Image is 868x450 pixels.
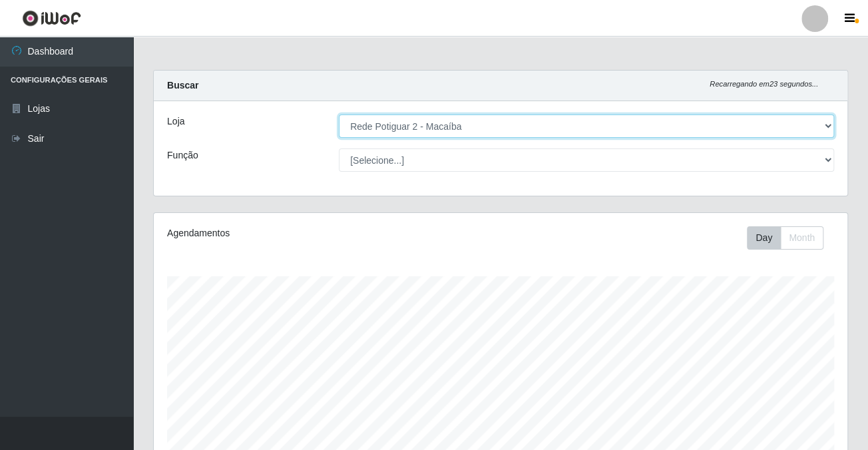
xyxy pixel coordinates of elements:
[167,226,433,240] div: Agendamentos
[167,148,198,162] label: Função
[747,226,781,250] button: Day
[22,10,81,27] img: CoreUI Logo
[747,226,823,250] div: First group
[710,80,818,88] i: Recarregando em 23 segundos...
[780,226,823,250] button: Month
[167,114,184,128] label: Loja
[747,226,834,250] div: Toolbar with button groups
[167,80,198,91] strong: Buscar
